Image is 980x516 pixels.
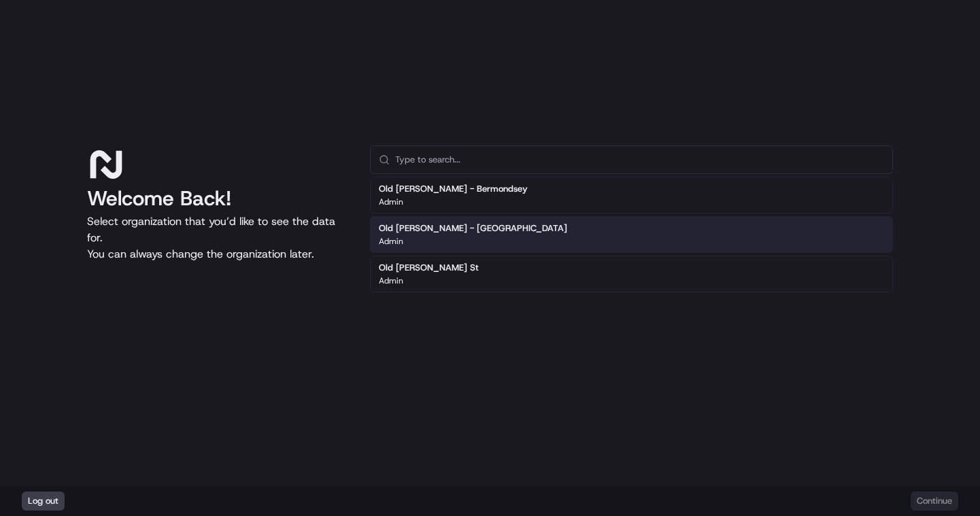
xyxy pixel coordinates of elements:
[379,236,403,247] p: Admin
[370,174,893,295] div: Suggestions
[379,262,479,274] h2: Old [PERSON_NAME] St
[87,186,348,211] h1: Welcome Back!
[379,222,567,235] h2: Old [PERSON_NAME] - [GEOGRAPHIC_DATA]
[379,275,403,286] p: Admin
[22,492,65,511] button: Log out
[379,183,528,195] h2: Old [PERSON_NAME] - Bermondsey
[395,146,884,173] input: Type to search...
[379,196,403,207] p: Admin
[87,213,348,262] p: Select organization that you’d like to see the data for. You can always change the organization l...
